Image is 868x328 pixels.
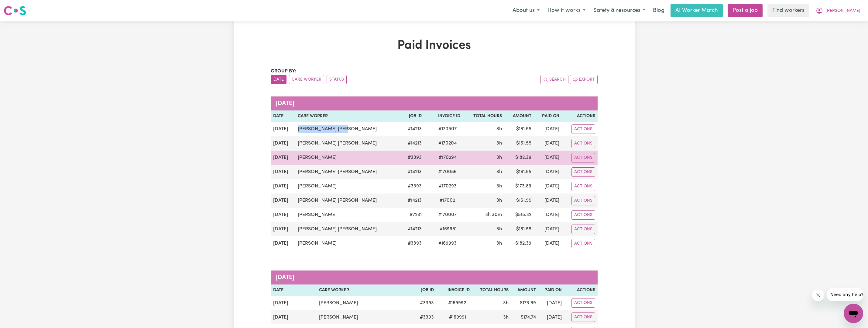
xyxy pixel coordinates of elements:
span: [PERSON_NAME] [825,8,860,14]
button: Actions [571,167,595,177]
a: Post a job [728,4,763,17]
td: [DATE] [538,296,564,310]
td: [DATE] [271,296,317,310]
a: Find workers [767,4,809,17]
td: [DATE] [271,222,296,236]
button: Actions [571,124,595,134]
td: $ 161.55 [504,136,534,151]
td: $ 161.55 [504,222,534,236]
span: 3 hours [496,169,502,174]
span: 3 hours [496,198,502,203]
td: # 14213 [400,194,424,208]
button: sort invoices by paid status [327,75,347,84]
a: Blog [649,4,668,17]
td: [DATE] [271,310,317,324]
button: Actions [571,210,595,220]
button: Export [570,75,598,84]
th: Invoice ID [436,284,472,296]
td: [PERSON_NAME] [317,296,414,310]
th: Paid On [534,110,562,122]
span: 3 hours [496,155,502,160]
td: [DATE] [271,179,296,194]
td: $ 173.89 [504,179,534,194]
td: [PERSON_NAME] [295,151,400,165]
span: 3 hours [496,184,502,189]
td: $ 182.39 [504,236,534,251]
span: 3 hours [496,241,502,246]
button: Actions [571,182,595,191]
span: # 170294 [435,154,460,161]
td: [DATE] [534,136,562,151]
span: Need any help? [4,4,37,9]
span: 3 hours [503,301,509,305]
span: 3 hours [496,227,502,232]
td: [DATE] [271,122,296,136]
button: Actions [571,225,595,234]
button: Actions [571,139,595,148]
td: [DATE] [271,165,296,179]
button: Actions [571,298,595,308]
td: $ 515.42 [504,208,534,222]
a: AI Worker Match [671,4,723,17]
button: Safety & resources [589,4,649,17]
button: Actions [571,196,595,205]
td: [DATE] [534,179,562,194]
span: # 170086 [434,168,460,176]
caption: [DATE] [271,96,598,110]
td: # 7231 [400,208,424,222]
button: About us [509,4,544,17]
td: [DATE] [271,208,296,222]
button: My Account [812,4,864,17]
th: Care Worker [317,284,414,296]
th: Amount [504,110,534,122]
td: $ 174.74 [511,310,538,324]
td: # 3393 [414,296,436,310]
th: Actions [562,110,598,122]
th: Date [271,110,296,122]
button: Actions [571,239,595,248]
td: $ 182.39 [504,151,534,165]
button: Actions [571,153,595,162]
td: [PERSON_NAME] [PERSON_NAME] [295,136,400,151]
td: [DATE] [534,208,562,222]
td: # 3393 [400,151,424,165]
span: # 170007 [434,211,460,218]
td: # 14213 [400,136,424,151]
iframe: Message from company [827,288,863,301]
iframe: Close message [812,289,824,301]
button: sort invoices by care worker [289,75,324,84]
button: How it works [544,4,589,17]
span: 4 hours 30 minutes [485,212,502,217]
td: [PERSON_NAME] [PERSON_NAME] [295,165,400,179]
td: [DATE] [534,194,562,208]
td: # 14213 [400,222,424,236]
td: $ 161.55 [504,194,534,208]
td: # 3393 [400,179,424,194]
th: Total Hours [463,110,505,122]
td: [DATE] [538,310,564,324]
th: Invoice ID [424,110,463,122]
span: # 169981 [436,225,460,233]
caption: [DATE] [271,270,598,284]
th: Total Hours [472,284,511,296]
th: Date [271,284,317,296]
td: $ 161.55 [504,122,534,136]
th: Paid On [538,284,564,296]
span: # 170204 [435,140,460,147]
iframe: Button to launch messaging window [844,304,863,323]
span: # 169991 [445,314,470,321]
td: [PERSON_NAME] [295,208,400,222]
td: [DATE] [534,122,562,136]
th: Amount [511,284,538,296]
button: sort invoices by date [271,75,286,84]
td: [PERSON_NAME] [317,310,414,324]
th: Job ID [400,110,424,122]
span: # 170021 [436,197,460,204]
td: # 14213 [400,165,424,179]
span: 3 hours [496,127,502,131]
td: # 3393 [400,236,424,251]
td: [DATE] [534,236,562,251]
button: Actions [571,312,595,322]
td: [PERSON_NAME] [PERSON_NAME] [295,222,400,236]
td: [DATE] [271,136,296,151]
